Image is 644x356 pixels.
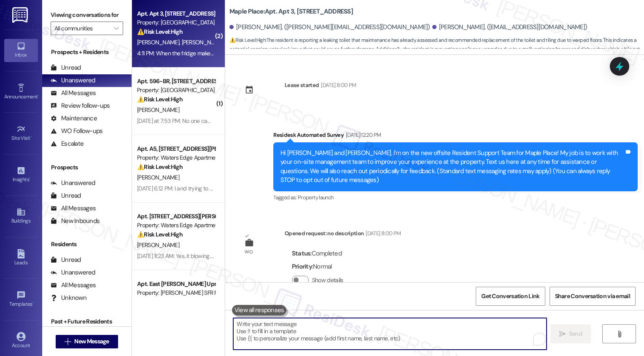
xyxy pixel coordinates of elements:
[12,7,30,23] img: ResiDesk Logo
[229,7,353,16] b: Maple Place: Apt. Apt 3, [STREET_ADDRESS]
[137,174,179,181] span: [PERSON_NAME]
[229,36,644,63] span: : The resident is reporting a leaking toilet that maintenance has already assessed and recommende...
[181,38,224,46] span: [PERSON_NAME]
[51,217,100,226] div: New Inbounds
[4,163,38,186] a: Insights •
[54,22,110,35] input: All communities
[4,122,38,145] a: Site Visit •
[137,280,215,288] div: Apt. East [PERSON_NAME] Upstairs, 1870 & [STREET_ADDRESS][PERSON_NAME]
[51,281,96,290] div: All Messages
[245,247,253,256] div: WO
[137,241,179,249] span: [PERSON_NAME]
[137,18,215,27] div: Property: [GEOGRAPHIC_DATA]
[137,38,182,46] span: [PERSON_NAME]
[137,117,299,125] div: [DATE] at 7:53 PM: No one came this is the second time this occurs
[137,49,292,57] div: 4:11 PM: When the fridge makes noise it also starts to shake a bit
[476,287,545,306] button: Get Conversation Link
[481,292,539,301] span: Get Conversation Link
[550,324,591,343] button: Send
[292,262,312,271] b: Priority
[292,247,347,260] div: : Completed
[137,153,215,162] div: Property: Waters Edge Apartments
[56,335,118,348] button: New Message
[65,338,71,345] i: 
[51,76,95,85] div: Unanswered
[137,185,490,192] div: [DATE] 6:12 PM: I and trying to contact the office about making a payment for the remaining balan...
[42,240,132,249] div: Residents
[137,221,215,230] div: Property: Waters Edge Apartments
[137,28,183,35] strong: ⚠️ Risk Level: High
[137,231,183,238] strong: ⚠️ Risk Level: High
[51,114,97,123] div: Maintenance
[51,101,110,110] div: Review follow-ups
[51,63,81,72] div: Unread
[550,287,636,306] button: Share Conversation via email
[29,175,30,181] span: •
[137,288,215,297] div: Property: [PERSON_NAME] SFR Portfolio
[137,95,183,103] strong: ⚠️ Risk Level: High
[51,255,81,264] div: Unread
[432,23,587,32] div: [PERSON_NAME]. ([EMAIL_ADDRESS][DOMAIN_NAME])
[51,89,96,98] div: All Messages
[137,144,215,153] div: Apt. A5, [STREET_ADDRESS][PERSON_NAME]
[137,77,215,86] div: Apt. 596-BR, [STREET_ADDRESS]
[233,318,547,350] textarea: To enrich screen reader interactions, please activate Accessibility in Grammarly extension settings
[364,229,401,238] div: [DATE] 8:00 PM
[4,288,38,311] a: Templates •
[292,260,347,273] div: : Normal
[42,48,132,57] div: Prospects + Residents
[559,331,566,337] i: 
[312,276,343,285] label: Show details
[137,106,179,114] span: [PERSON_NAME]
[42,163,132,172] div: Prospects
[38,92,39,98] span: •
[4,39,38,62] a: Inbox
[285,229,401,241] div: Opened request: no description
[137,9,215,18] div: Apt. Apt 3, [STREET_ADDRESS]
[273,130,638,142] div: Residesk Automated Survey
[51,204,96,213] div: All Messages
[51,268,95,277] div: Unanswered
[344,130,381,139] div: [DATE] 12:20 PM
[569,329,582,338] span: Send
[74,337,109,346] span: New Message
[137,212,215,221] div: Apt. [STREET_ADDRESS][PERSON_NAME]
[32,300,34,306] span: •
[51,139,84,148] div: Escalate
[229,23,430,32] div: [PERSON_NAME]. ([PERSON_NAME][EMAIL_ADDRESS][DOMAIN_NAME])
[285,81,319,90] div: Lease started
[42,317,132,326] div: Past + Future Residents
[51,8,123,22] label: Viewing conversations for
[51,127,102,136] div: WO Follow-ups
[298,194,333,201] span: Property launch
[4,205,38,228] a: Buildings
[51,191,81,200] div: Unread
[229,37,266,43] strong: ⚠️ Risk Level: High
[51,179,95,188] div: Unanswered
[292,249,311,258] b: Status
[4,247,38,269] a: Leads
[30,134,32,140] span: •
[51,293,86,302] div: Unknown
[273,191,638,204] div: Tagged as:
[555,292,630,301] span: Share Conversation via email
[137,86,215,95] div: Property: [GEOGRAPHIC_DATA]
[280,149,624,185] div: Hi [PERSON_NAME] and [PERSON_NAME], I'm on the new offsite Resident Support Team for Maple Place!...
[616,331,622,337] i: 
[137,163,183,171] strong: ⚠️ Risk Level: High
[319,81,356,90] div: [DATE] 8:00 PM
[4,329,38,352] a: Account
[114,25,119,32] i: 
